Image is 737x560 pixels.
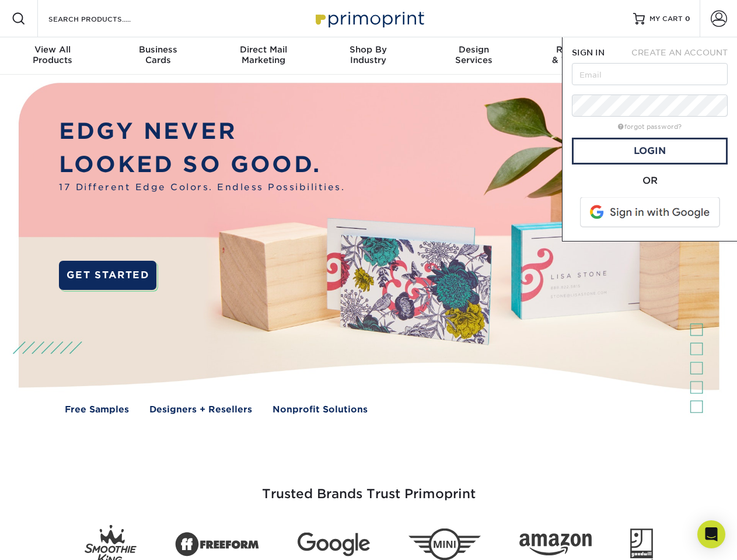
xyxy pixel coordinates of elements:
a: GET STARTED [59,261,156,290]
span: Direct Mail [211,44,316,55]
span: Design [421,44,526,55]
div: Cards [105,44,210,65]
div: & Templates [526,44,631,65]
input: Email [572,63,728,85]
a: Resources& Templates [526,37,631,75]
img: Primoprint [310,6,427,31]
a: Free Samples [65,403,129,416]
a: Designers + Resellers [149,403,252,416]
span: 17 Different Edge Colors. Endless Possibilities. [59,181,345,194]
a: Shop ByIndustry [316,37,421,75]
a: forgot password? [618,123,682,131]
h3: Trusted Brands Trust Primoprint [27,459,710,516]
a: Login [572,138,728,164]
div: Open Intercom Messenger [697,520,725,548]
div: Industry [316,44,421,65]
span: CREATE AN ACCOUNT [631,48,728,57]
a: Nonprofit Solutions [273,403,368,416]
p: EDGY NEVER [59,115,345,148]
span: Shop By [316,44,421,55]
a: Direct MailMarketing [211,37,316,75]
span: Business [105,44,210,55]
input: SEARCH PRODUCTS..... [47,12,161,26]
a: BusinessCards [105,37,210,75]
p: LOOKED SO GOOD. [59,148,345,181]
span: Resources [526,44,631,55]
span: 0 [685,15,690,23]
a: DesignServices [421,37,526,75]
div: Services [421,44,526,65]
img: Goodwill [630,528,653,560]
span: SIGN IN [572,48,605,57]
img: Amazon [519,534,592,556]
iframe: Google Customer Reviews [3,524,99,556]
div: OR [572,174,728,188]
span: MY CART [649,14,683,24]
img: Google [298,533,370,556]
div: Marketing [211,44,316,65]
